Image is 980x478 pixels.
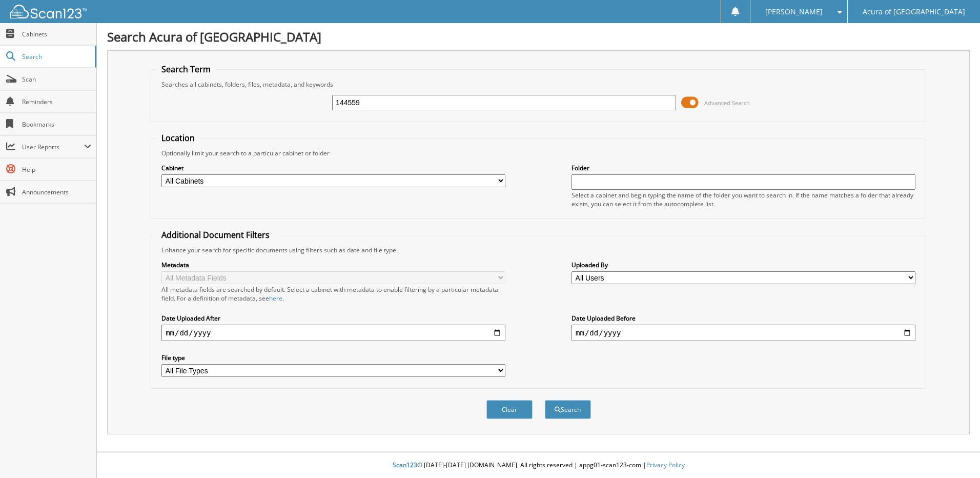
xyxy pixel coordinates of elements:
[161,285,505,303] div: All metadata fields are searched by default. Select a cabinet with metadata to enable filtering b...
[571,314,915,323] label: Date Uploaded Before
[161,353,505,362] label: File type
[646,461,685,469] a: Privacy Policy
[156,80,921,89] div: Searches all cabinets, folders, files, metadata, and keywords
[22,143,84,151] span: User Reports
[571,325,915,341] input: end
[22,120,91,129] span: Bookmarks
[10,5,87,18] img: scan123-logo-white.svg
[22,30,91,38] span: Cabinets
[22,165,91,174] span: Help
[156,149,921,157] div: Optionally limit your search to a particular cabinet or folder
[571,164,915,172] label: Folder
[269,294,282,303] a: here
[929,429,980,478] iframe: Chat Widget
[161,261,505,269] label: Metadata
[22,75,91,84] span: Scan
[704,99,750,107] span: Advanced Search
[97,453,980,478] div: © [DATE]-[DATE] [DOMAIN_NAME]. All rights reserved | appg01-scan123-com |
[156,246,921,254] div: Enhance your search for specific documents using filters such as date and file type.
[571,191,915,208] div: Select a cabinet and begin typing the name of the folder you want to search in. If the name match...
[156,132,200,144] legend: Location
[765,9,823,15] span: [PERSON_NAME]
[22,188,91,196] span: Announcements
[571,261,915,269] label: Uploaded By
[22,52,90,61] span: Search
[161,325,505,341] input: start
[107,28,970,45] h1: Search Acura of [GEOGRAPHIC_DATA]
[22,97,91,106] span: Reminders
[393,461,417,469] span: Scan123
[156,229,275,241] legend: Additional Document Filters
[486,400,533,419] button: Clear
[161,164,505,172] label: Cabinet
[156,64,216,75] legend: Search Term
[161,314,505,323] label: Date Uploaded After
[863,9,965,15] span: Acura of [GEOGRAPHIC_DATA]
[545,400,591,419] button: Search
